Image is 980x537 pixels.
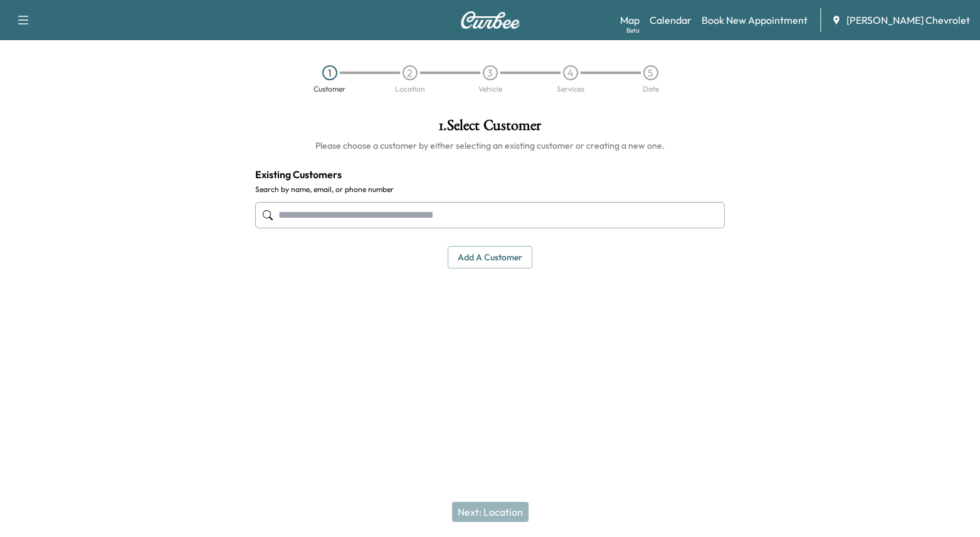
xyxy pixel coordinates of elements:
[313,85,345,93] div: Customer
[255,139,725,152] h6: Please choose a customer by either selecting an existing customer or creating a new one.
[702,13,808,28] a: Book New Appointment
[255,184,725,194] label: Search by name, email, or phone number
[322,65,337,80] div: 1
[478,85,502,93] div: Vehicle
[255,118,725,139] h1: 1 . Select Customer
[403,65,418,80] div: 2
[650,13,692,28] a: Calendar
[255,167,725,182] h4: Existing Customers
[395,85,425,93] div: Location
[846,13,970,28] span: [PERSON_NAME] Chevrolet
[557,85,584,93] div: Services
[448,246,532,269] button: Add a customer
[620,13,640,28] a: MapBeta
[643,65,658,80] div: 5
[460,11,520,29] img: Curbee Logo
[483,65,498,80] div: 3
[626,26,640,35] div: Beta
[563,65,578,80] div: 4
[643,85,659,93] div: Date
